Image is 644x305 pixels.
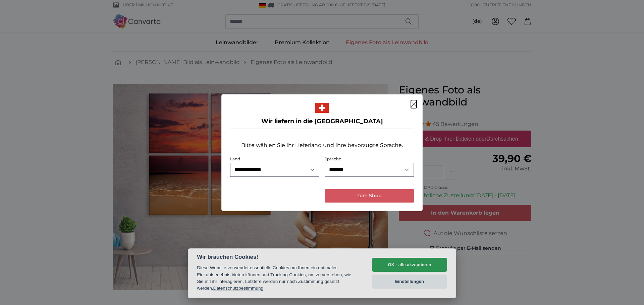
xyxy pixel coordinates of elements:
[230,117,414,126] h4: Wir liefern in die [GEOGRAPHIC_DATA]
[325,189,414,203] button: zum Shop
[325,156,341,161] label: Sprache
[411,100,417,108] button: Schließen
[315,103,329,113] img: Schweiz
[241,141,403,149] p: Bitte wählen Sie Ihr Lieferland und Ihre bevorzugte Sprache.
[230,156,240,161] label: Land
